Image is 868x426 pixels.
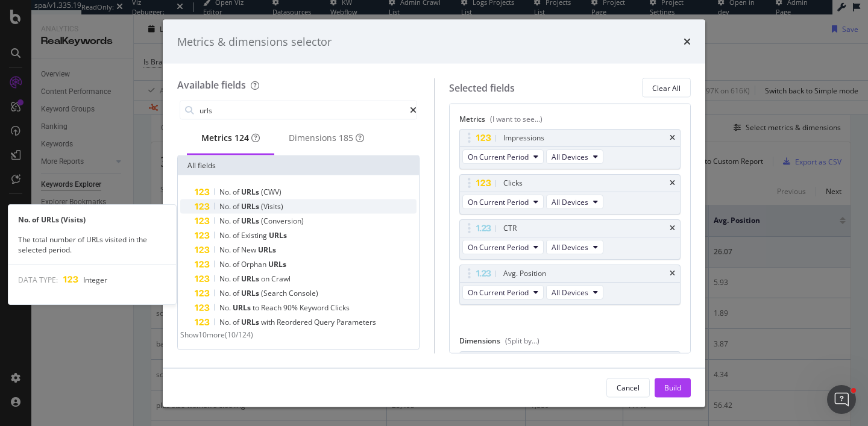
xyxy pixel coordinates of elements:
span: of [233,274,241,284]
div: (Split by...) [505,336,539,346]
span: URLs [268,259,286,269]
span: on [261,274,271,284]
div: Metrics [201,132,260,144]
span: No. [219,230,233,240]
button: Cancel [606,378,650,397]
span: (Visits) [261,201,283,211]
span: Query [314,317,336,327]
span: of [233,288,241,298]
span: to [253,302,261,313]
span: of [233,187,241,197]
span: Orphan [241,259,268,269]
span: No. [219,245,233,255]
span: On Current Period [468,242,529,252]
div: Build [664,382,681,392]
div: (I want to see...) [490,114,542,124]
div: Clear All [652,83,681,93]
div: Metrics & dimensions selector [177,34,332,49]
span: URLs [241,216,261,226]
span: with [261,317,277,327]
button: All Devices [546,285,603,299]
span: No. [219,259,233,269]
span: Clicks [330,302,350,313]
div: Avg. Position [503,268,546,280]
span: Parameters [336,317,376,327]
button: On Current Period [462,240,544,254]
input: Search by field name [198,101,410,119]
button: On Current Period [462,149,544,164]
div: times [670,134,675,142]
div: All fields [178,156,419,175]
span: URLs [241,317,261,327]
span: URLs [233,302,253,313]
span: of [233,230,241,240]
button: On Current Period [462,285,544,299]
span: No. [219,317,233,327]
div: Selected fields [449,81,515,95]
span: 90% [283,302,300,313]
span: 124 [234,132,249,143]
span: On Current Period [468,151,529,161]
div: times [670,180,675,187]
span: No. [219,288,233,298]
span: On Current Period [468,196,529,207]
div: times [670,225,675,232]
span: (Search [261,288,289,298]
span: All Devices [552,242,588,252]
span: No. [219,216,233,226]
button: All Devices [546,149,603,164]
span: 185 [339,132,353,143]
span: New [241,245,258,255]
div: ClickstimesOn Current PeriodAll Devices [459,174,681,215]
div: Dimensions [289,132,364,144]
span: of [233,245,241,255]
span: No. [219,302,233,313]
button: All Devices [546,195,603,209]
div: Dimensions [459,336,681,351]
button: Build [655,378,691,397]
button: On Current Period [462,195,544,209]
span: Reordered [277,317,314,327]
div: times [684,34,691,49]
div: brand label [234,132,249,144]
span: URLs [241,187,261,197]
span: No. [219,274,233,284]
div: ImpressionstimesOn Current PeriodAll Devices [459,129,681,169]
span: No. [219,187,233,197]
span: of [233,259,241,269]
span: Keyword [300,302,330,313]
div: Avg. PositiontimesOn Current PeriodAll Devices [459,265,681,305]
span: of [233,201,241,211]
div: Available fields [177,78,246,92]
span: All Devices [552,151,588,161]
span: URLs [269,230,287,240]
span: All Devices [552,287,588,297]
span: URLs [241,288,261,298]
span: All Devices [552,196,588,207]
div: modal [163,19,705,407]
div: Metrics [459,114,681,129]
div: No. of URLs (Visits) [8,215,176,225]
div: times [670,270,675,277]
div: Clicks [503,177,523,189]
span: No. [219,201,233,211]
iframe: Intercom live chat [827,385,856,414]
div: Keywordtimes [459,351,681,369]
div: Impressions [503,132,544,144]
span: of [233,317,241,327]
div: CTRtimesOn Current PeriodAll Devices [459,219,681,260]
span: (Conversion) [261,216,304,226]
span: of [233,216,241,226]
span: Console) [289,288,318,298]
span: Crawl [271,274,291,284]
span: URLs [258,245,276,255]
div: Cancel [617,382,640,392]
div: CTR [503,222,517,234]
span: Reach [261,302,283,313]
button: Clear All [642,78,691,98]
span: ( 10 / 124 ) [225,330,253,340]
span: On Current Period [468,287,529,297]
span: Show 10 more [180,330,225,340]
span: URLs [241,201,261,211]
span: URLs [241,274,261,284]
